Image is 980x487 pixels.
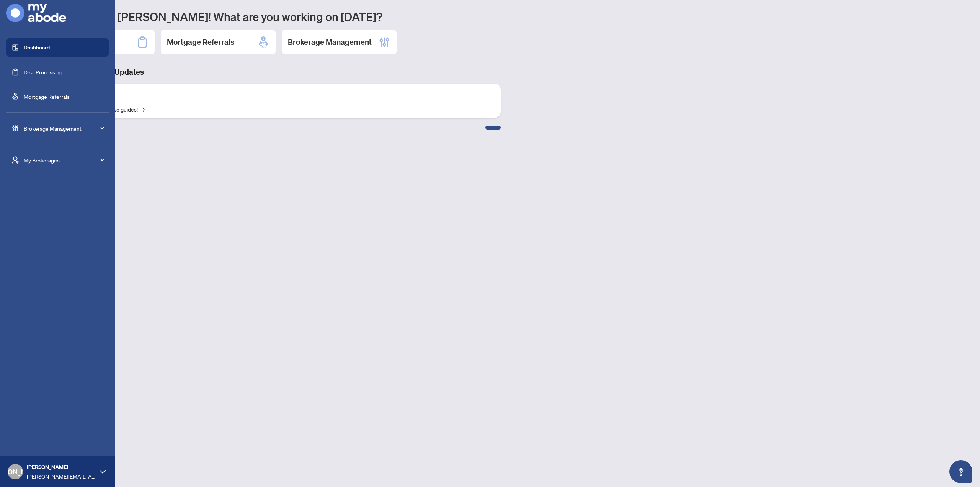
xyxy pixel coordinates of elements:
[949,460,972,483] button: Open asap
[11,156,19,164] span: user-switch
[27,472,96,480] span: [PERSON_NAME][EMAIL_ADDRESS][DOMAIN_NAME]
[27,463,96,471] span: [PERSON_NAME]
[288,37,372,48] h2: Brokerage Management
[141,105,145,113] span: →
[40,9,971,24] h1: Welcome back [PERSON_NAME]! What are you working on [DATE]?
[80,88,495,97] p: Self-Help
[40,67,501,77] h3: Brokerage & Industry Updates
[24,156,103,164] span: My Brokerages
[24,93,70,100] a: Mortgage Referrals
[167,37,234,48] h2: Mortgage Referrals
[6,4,66,22] img: logo
[24,44,50,51] a: Dashboard
[24,69,62,75] a: Deal Processing
[24,124,103,133] span: Brokerage Management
